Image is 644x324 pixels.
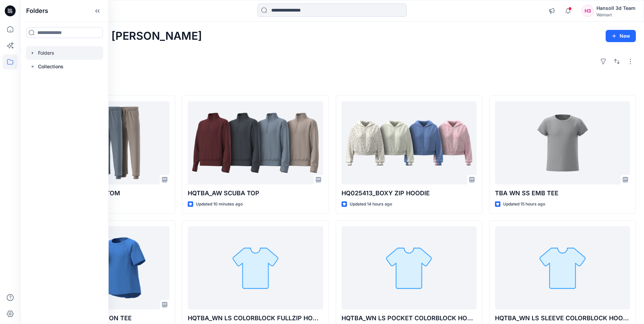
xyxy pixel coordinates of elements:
[582,5,594,17] div: H3
[342,101,477,184] a: HQ025413_BOXY ZIP HOODIE
[188,188,323,198] p: HQTBA_AW SCUBA TOP
[342,188,477,198] p: HQ025413_BOXY ZIP HOODIE
[495,101,630,184] a: TBA WN SS EMB TEE
[29,80,636,89] h4: Styles
[188,101,323,184] a: HQTBA_AW SCUBA TOP
[606,30,636,42] button: New
[495,313,630,323] p: HQTBA_WN LS SLEEVE COLORBLOCK HOODIE
[38,62,63,71] p: Collections
[503,201,545,208] p: Updated 15 hours ago
[495,188,630,198] p: TBA WN SS EMB TEE
[342,226,477,309] a: HQTBA_WN LS POCKET COLORBLOCK HOODIE
[342,313,477,323] p: HQTBA_WN LS POCKET COLORBLOCK HOODIE
[196,201,243,208] p: Updated 10 minutes ago
[350,201,392,208] p: Updated 14 hours ago
[495,226,630,309] a: HQTBA_WN LS SLEEVE COLORBLOCK HOODIE
[596,4,636,12] div: Hansoll 3d Team
[596,12,636,17] div: Walmart
[188,226,323,309] a: HQTBA_WN LS COLORBLOCK FULLZIP HOODIE
[188,313,323,323] p: HQTBA_WN LS COLORBLOCK FULLZIP HOODIE
[29,30,202,42] h2: Welcome back, [PERSON_NAME]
